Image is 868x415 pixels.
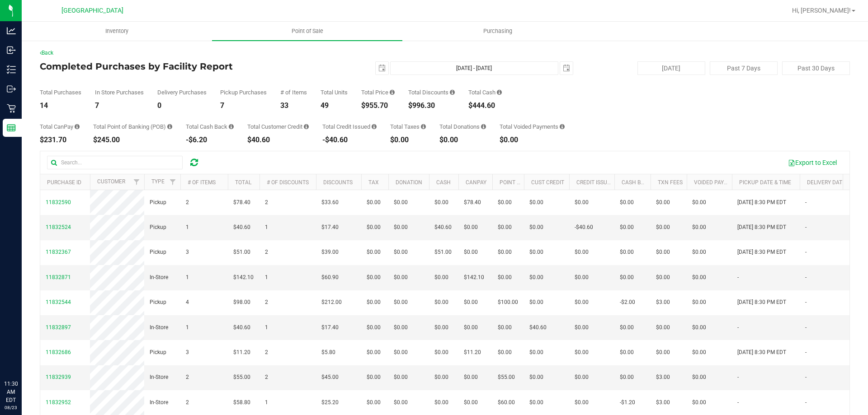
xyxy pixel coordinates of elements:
a: # of Discounts [267,179,309,186]
span: $0.00 [575,373,589,382]
span: $0.00 [692,248,706,256]
span: [DATE] 8:30 PM EDT [737,198,786,207]
div: 7 [95,102,144,109]
span: $0.00 [656,248,670,256]
div: -$6.20 [186,136,234,144]
span: [DATE] 8:30 PM EDT [737,223,786,232]
i: Sum of the cash-back amounts from rounded-up electronic payments for all purchases in the date ra... [229,124,234,130]
div: $0.00 [439,136,486,144]
div: Total Cash Back [186,124,234,130]
inline-svg: Outbound [7,84,16,93]
span: $0.00 [367,323,381,332]
span: $0.00 [575,273,589,282]
span: $0.00 [464,298,478,307]
span: $0.00 [656,323,670,332]
span: $0.00 [394,198,408,207]
span: - [805,323,807,332]
a: Tax [368,179,379,186]
i: Sum of all account credit issued for all refunds from returned purchases in the date range. [372,124,377,130]
span: In-Store [150,273,168,282]
span: $0.00 [620,373,634,382]
span: $0.00 [656,223,670,232]
div: 49 [321,102,348,109]
span: Point of Sale [279,27,335,35]
span: $33.60 [321,198,339,207]
span: $0.00 [529,298,543,307]
span: $3.00 [656,398,670,407]
span: $0.00 [434,398,448,407]
span: Hi, [PERSON_NAME]! [792,7,851,14]
span: $212.00 [321,298,342,307]
span: 2 [265,373,268,382]
span: - [805,273,807,282]
a: Txn Fees [658,179,683,186]
div: -$40.60 [322,136,377,144]
div: Total Donations [439,124,486,130]
span: $0.00 [575,348,589,357]
span: $0.00 [367,223,381,232]
span: $0.00 [529,273,543,282]
i: Sum of the total taxes for all purchases in the date range. [421,124,426,130]
a: Point of Sale [212,22,402,41]
div: Total Point of Banking (POB) [93,124,172,130]
span: $0.00 [656,273,670,282]
div: Total Voided Payments [500,124,565,130]
span: $0.00 [529,348,543,357]
span: $0.00 [692,323,706,332]
div: $955.70 [361,102,395,109]
a: Delivery Date [807,179,845,186]
span: $17.40 [321,223,339,232]
div: Total Purchases [40,89,81,95]
span: Inventory [93,27,141,35]
div: Total Customer Credit [247,124,309,130]
span: $0.00 [434,348,448,357]
a: Back [40,50,53,56]
span: In-Store [150,398,168,407]
span: $60.00 [498,398,515,407]
i: Sum of the total prices of all purchases in the date range. [390,89,395,95]
span: $0.00 [498,348,512,357]
i: Sum of the successful, non-voided cash payment transactions for all purchases in the date range. ... [497,89,502,95]
span: $0.00 [394,323,408,332]
span: $0.00 [394,398,408,407]
span: 2 [186,398,189,407]
i: Sum of all voided payment transaction amounts, excluding tips and transaction fees, for all purch... [560,124,565,130]
span: $0.00 [498,248,512,256]
a: Purchasing [402,22,593,41]
span: $0.00 [367,298,381,307]
div: $444.60 [468,102,502,109]
span: $0.00 [394,248,408,256]
span: 2 [186,373,189,382]
span: $0.00 [620,223,634,232]
span: $0.00 [575,323,589,332]
div: 7 [220,102,267,109]
a: Inventory [22,22,212,41]
span: $142.10 [233,273,254,282]
span: $3.00 [656,298,670,307]
span: -$1.20 [620,398,635,407]
a: Credit Issued [576,179,614,186]
span: 1 [265,398,268,407]
span: $40.60 [434,223,452,232]
div: Pickup Purchases [220,89,267,95]
inline-svg: Retail [7,104,16,113]
span: $51.00 [434,248,452,256]
div: Total Credit Issued [322,124,377,130]
span: $98.00 [233,298,250,307]
span: 4 [186,298,189,307]
div: 0 [157,102,207,109]
span: $0.00 [464,323,478,332]
span: $17.40 [321,323,339,332]
span: $0.00 [692,198,706,207]
span: 1 [186,223,189,232]
div: 14 [40,102,81,109]
span: -$40.60 [575,223,593,232]
span: [DATE] 8:30 PM EDT [737,348,786,357]
span: $0.00 [498,198,512,207]
a: Customer [97,178,125,185]
a: Discounts [323,179,353,186]
span: $45.00 [321,373,339,382]
inline-svg: Inbound [7,46,16,55]
span: Pickup [150,298,166,307]
span: - [805,398,807,407]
